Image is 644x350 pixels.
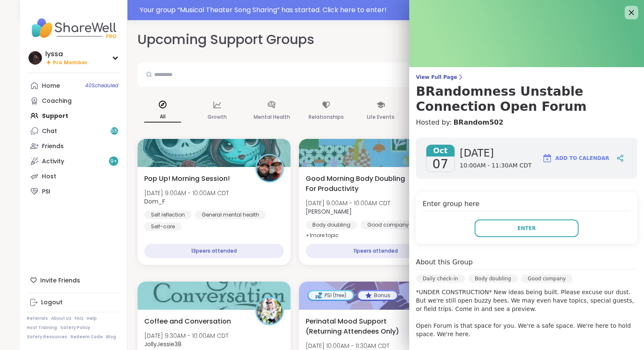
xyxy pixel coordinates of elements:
[521,274,573,283] div: Good company
[27,93,120,108] a: Coaching
[87,316,97,321] a: Help
[85,82,118,89] span: 40 Scheduled
[460,162,532,170] span: 10:00AM - 11:30AM CDT
[42,97,72,105] div: Coaching
[144,332,229,340] span: [DATE] 9:30AM - 10:00AM CDT
[426,145,454,157] span: Oct
[306,221,357,229] div: Body doubling
[42,172,56,181] div: Host
[144,316,231,326] span: Coffee and Conversation
[306,174,408,194] span: Good Morning Body Doubling For Productivity
[27,316,48,321] a: Referrals
[138,30,314,49] h2: Upcoming Support Groups
[27,325,57,331] a: Host Training
[517,225,536,232] span: Enter
[111,128,118,135] span: 55
[144,211,192,219] div: Self reflection
[27,154,120,169] a: Activity9+
[144,244,284,258] div: 13 peers attended
[468,274,518,283] div: Body doubling
[27,123,120,138] a: Chat55
[110,158,117,165] span: 9 +
[309,112,344,122] p: Relationships
[416,84,637,114] h3: BRandomness Unstable Connection Open Forum
[306,316,408,337] span: Perinatal Mood Support (Returning Attendees Only)
[432,157,448,172] span: 07
[460,146,532,160] span: [DATE]
[42,157,64,166] div: Activity
[257,155,283,181] img: Dom_F
[27,273,120,288] div: Invite Friends
[42,142,64,151] div: Friends
[453,118,503,128] a: BRandom502
[306,207,352,216] b: [PERSON_NAME]
[29,51,42,65] img: lyssa
[27,295,120,310] a: Logout
[416,257,473,267] h4: About this Group
[306,342,390,350] span: [DATE] 10:00AM - 11:30AM CDT
[51,316,71,321] a: About Us
[257,298,283,324] img: JollyJessie38
[60,325,90,331] a: Safety Policy
[70,334,103,340] a: Redeem Code
[144,340,182,348] b: JollyJessie38
[254,112,290,122] p: Mental Health
[416,74,637,114] a: View Full PageBRandomness Unstable Connection Open Forum
[358,291,397,300] div: Bonus
[75,316,83,321] a: FAQ
[106,334,116,340] a: Blog
[27,334,67,340] a: Safety Resources
[423,199,631,211] h4: Enter group here
[556,154,609,162] span: Add to Calendar
[475,219,579,237] button: Enter
[45,50,88,59] div: lyssa
[144,197,165,206] b: Dom_F
[140,5,619,15] div: Your group “ Musical Theater Song Sharing ” has started. Click here to enter!
[306,199,390,207] span: [DATE] 9:00AM - 10:00AM CDT
[42,82,60,90] div: Home
[41,298,62,307] div: Logout
[306,244,445,258] div: 11 peers attended
[361,221,415,229] div: Good company
[27,138,120,154] a: Friends
[542,153,552,163] img: ShareWell Logomark
[416,274,465,283] div: Daily check-in
[416,118,637,128] h4: Hosted by:
[27,169,120,184] a: Host
[144,222,182,231] div: Self-care
[538,148,613,168] button: Add to Calendar
[208,112,227,122] p: Growth
[27,184,120,199] a: PSI
[416,288,637,338] p: *UNDER CONSTRUCTION* New ideas being built. Please excuse our dust. But we're still open buzzy be...
[144,189,229,197] span: [DATE] 9:00AM - 10:00AM CDT
[367,112,395,122] p: Life Events
[416,74,637,81] span: View Full Page
[42,188,50,196] div: PSI
[42,127,57,136] div: Chat
[195,211,266,219] div: General mental health
[27,13,120,43] img: ShareWell Nav Logo
[144,112,181,123] p: All
[27,78,120,93] a: Home40Scheduled
[53,59,88,66] span: Pro Member
[309,291,353,300] div: PSI (free)
[144,174,230,184] span: Pop Up! Morning Session!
